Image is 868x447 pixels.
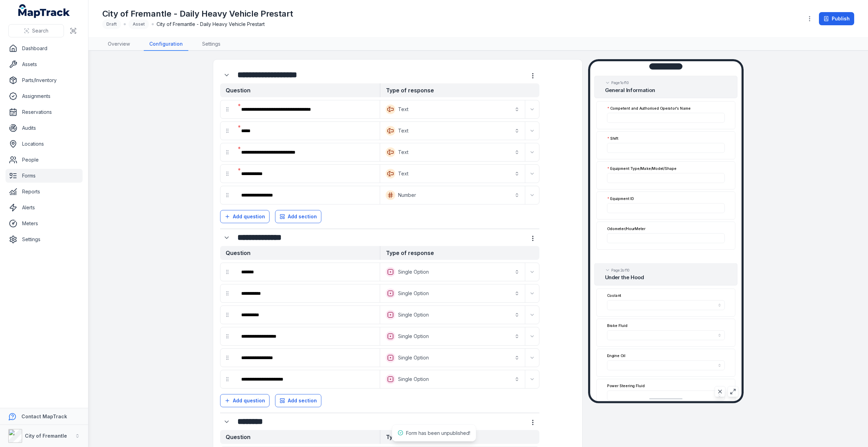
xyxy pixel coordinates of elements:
button: Add section [275,210,321,223]
button: Expand [527,104,538,115]
a: Assets [6,57,83,71]
button: Text [381,166,523,181]
div: drag [220,308,234,322]
label: Power Steering Fluid [607,383,645,389]
div: :r28m:-form-item-label [236,372,378,387]
a: Dashboard [6,42,83,55]
button: Text [381,102,523,117]
div: drag [220,265,234,279]
div: :r28a:-form-item-label [236,329,378,344]
h2: General Information [605,86,727,94]
a: Meters [6,217,83,230]
button: more-detail [526,416,539,429]
div: :r28g:-form-item-label [236,350,378,365]
div: drag [220,351,234,365]
label: Competent and Authorised Operator's Name [607,106,691,111]
button: Expand [527,168,538,179]
label: Equipment ID [607,196,634,201]
strong: Type of response [380,430,539,444]
div: :r26a:-form-item-label [220,69,235,82]
input: :r2i9:-form-item-label [607,203,725,213]
div: :r284:-form-item-label [236,307,378,322]
strong: Type of response [380,83,539,97]
a: People [6,153,83,167]
button: Single Option [381,329,523,344]
a: Alerts [6,201,83,215]
svg: drag [225,149,230,155]
button: Expand [527,147,538,158]
button: Expand [527,309,538,320]
span: City of Fremantle - Daily Heavy Vehicle Prestart [157,21,265,28]
strong: Question [220,246,380,260]
span: Add question [233,213,265,220]
strong: Type of response [380,246,539,260]
svg: drag [225,312,230,318]
svg: drag [225,376,230,382]
button: Search [8,24,64,37]
div: Draft [102,19,121,29]
input: :r2i6:-form-item-label [607,113,725,123]
div: :r27u:-form-item-label [236,286,378,301]
button: Expand [527,288,538,299]
div: :r27o:-form-item-label [236,264,378,280]
span: Add section [288,213,317,220]
div: drag [220,329,234,343]
label: Coolant [607,293,621,298]
button: Publish [819,12,854,25]
a: MapTrack [18,4,70,18]
div: :r26o:-form-item-label [236,123,378,138]
a: Reservations [6,105,83,119]
svg: drag [225,192,230,198]
button: Text [381,145,523,160]
a: Parts/Inventory [6,73,83,87]
a: Forms [6,169,83,183]
button: more-detail [526,232,539,245]
span: Page 1 of 10 [611,80,629,85]
button: Add question [220,394,270,407]
div: :r26i:-form-item-label [236,102,378,117]
input: :r2ia:-form-item-label [607,233,725,243]
span: Form has been unpublished! [406,430,470,436]
button: Expand [527,190,538,201]
span: Page 2 of 10 [611,267,630,273]
svg: drag [225,334,230,339]
button: Single Option [381,264,523,280]
button: Expand [527,266,538,277]
button: Add question [220,210,270,223]
button: Expand [527,125,538,136]
a: Settings [6,232,83,246]
div: drag [220,167,234,181]
label: Equipment Type/Make/Model/Shape [607,166,677,171]
button: Single Option [381,350,523,365]
span: Search [32,27,48,34]
input: :r2i8:-form-item-label [607,173,725,183]
label: Shift [607,136,619,141]
button: Text [381,123,523,138]
a: Assignments [6,89,83,103]
a: Audits [6,121,83,135]
div: Asset [129,19,149,29]
button: Expand [527,352,538,363]
svg: drag [225,269,230,275]
button: Expand [220,231,233,244]
strong: Contact MapTrack [21,413,67,419]
button: Single Option [381,307,523,322]
div: drag [220,286,234,300]
button: more-detail [526,69,539,82]
span: Add question [233,397,265,404]
label: Engine Oil [607,353,625,358]
label: Brake Fluid [607,323,628,328]
div: :r274:-form-item-label [236,166,378,181]
div: :r26u:-form-item-label [236,145,378,160]
button: Expand [527,331,538,342]
button: Number [381,188,523,203]
h2: Under the Hood [605,274,727,281]
div: drag [220,102,234,116]
button: Single Option [381,372,523,387]
svg: drag [225,171,230,176]
a: Settings [197,38,226,51]
a: Reports [6,185,83,199]
svg: drag [225,291,230,296]
button: Add section [275,394,321,407]
div: drag [220,145,234,159]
